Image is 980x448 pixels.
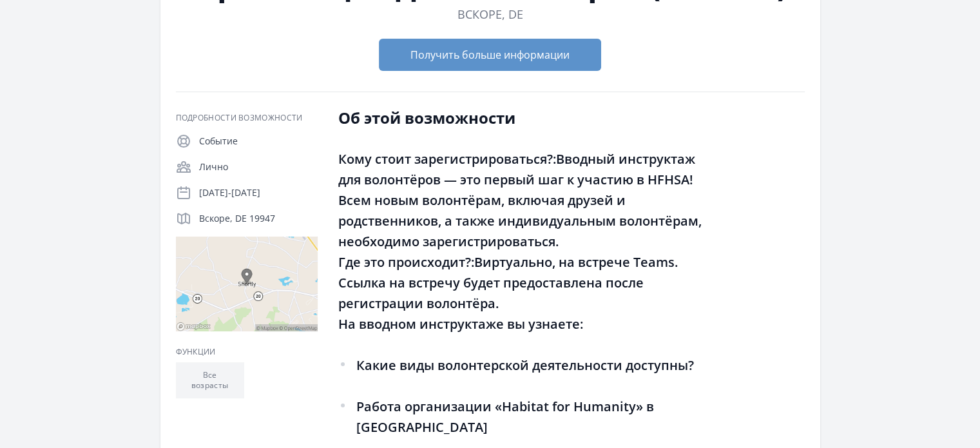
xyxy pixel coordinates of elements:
[338,107,515,128] font: Об этой возможности
[199,212,275,224] font: Вскоре, DE 19947
[176,346,216,357] font: Функции
[410,48,570,62] font: Получить больше информации
[338,253,678,312] font: Виртуально, на встрече Teams. Ссылка на встречу будет предоставлена после регистрации волонтёра.
[338,150,556,168] font: Кому стоит зарегистрироваться?:
[191,369,228,391] font: Все возрасты
[338,253,474,271] font: Где это происходит?:
[199,135,238,147] font: Событие
[176,112,303,123] font: Подробности возможности
[176,237,318,331] img: Карта
[199,186,260,199] font: [DATE]-[DATE]
[356,356,694,374] font: Какие виды волонтерской деятельности доступны?
[379,39,601,71] button: Получить больше информации
[457,6,523,22] font: Вскоре, DE
[356,398,654,436] font: Работа организации «Habitat for Humanity» в [GEOGRAPHIC_DATA]
[338,150,702,250] font: Вводный инструктаж для волонтёров — это первый шаг к участию в HFHSA! Всем новым волонтёрам, вклю...
[199,161,228,173] font: Лично
[338,315,583,333] font: На вводном инструктаже вы узнаете:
